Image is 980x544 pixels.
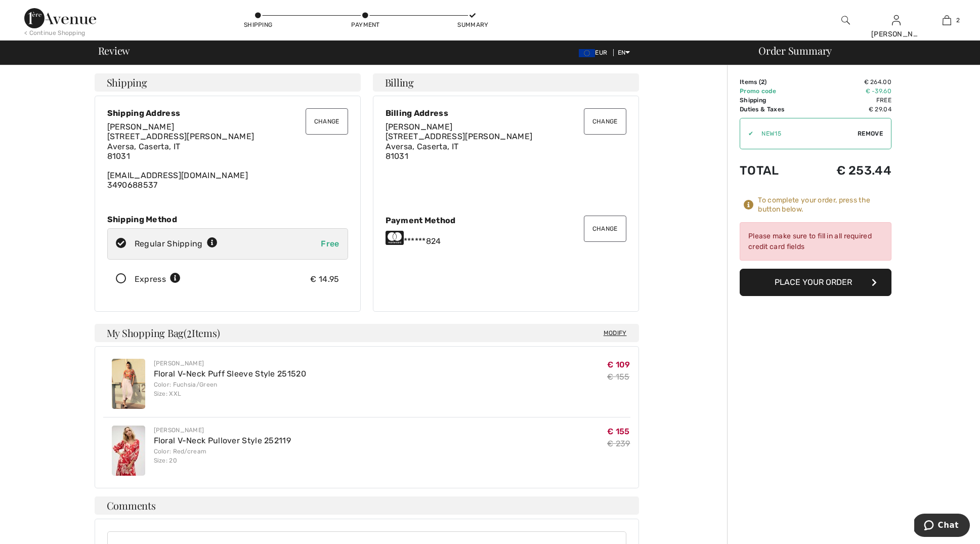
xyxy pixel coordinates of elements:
td: € 29.04 [807,105,891,114]
div: Summary [457,20,488,29]
span: Review [98,46,130,56]
div: Shipping [243,20,273,29]
span: € 109 [607,360,630,369]
td: Promo code [740,87,807,96]
div: € 14.95 [310,273,339,285]
button: Place Your Order [740,269,891,296]
span: EN [618,49,630,56]
div: Please make sure to fill in all required credit card fields [740,222,891,261]
span: Shipping [107,77,147,88]
td: Shipping [740,96,807,105]
span: ( Items) [184,326,220,340]
a: Floral V-Neck Pullover Style 252119 [154,436,291,445]
span: [STREET_ADDRESS][PERSON_NAME] Aversa, Caserta, IT 81031 [107,132,254,160]
td: € 264.00 [807,77,891,87]
span: Billing [385,77,414,88]
a: 2 [922,14,971,26]
span: 2 [187,325,192,339]
div: Color: Fuchsia/Green Size: XXL [154,380,306,398]
span: EUR [579,49,611,56]
td: Total [740,153,807,188]
td: € 253.44 [807,153,891,188]
img: My Bag [943,14,951,26]
td: Free [807,96,891,105]
img: search the website [841,14,850,26]
h4: Comments [95,496,639,515]
span: [PERSON_NAME] [107,122,175,132]
div: Payment [350,20,380,29]
div: Shipping Method [107,215,348,224]
div: Regular Shipping [135,238,218,250]
div: Express [135,273,181,285]
td: € -39.60 [807,87,891,96]
img: 1ère Avenue [24,8,96,28]
span: Modify [604,328,627,338]
div: < Continue Shopping [24,28,86,37]
input: Promo code [753,118,858,149]
img: Euro [579,49,595,57]
td: Duties & Taxes [740,105,807,114]
div: [PERSON_NAME] [154,426,291,435]
div: Order Summary [746,46,974,56]
div: [PERSON_NAME] [871,29,921,39]
a: Floral V-Neck Puff Sleeve Style 251520 [154,369,306,379]
span: [STREET_ADDRESS][PERSON_NAME] Aversa, Caserta, IT 81031 [386,132,533,160]
h4: My Shopping Bag [95,324,639,342]
img: My Info [892,14,901,26]
s: € 239 [607,439,630,448]
div: Color: Red/cream Size: 20 [154,447,291,465]
div: Billing Address [386,108,626,118]
div: Shipping Address [107,108,348,118]
img: Floral V-Neck Puff Sleeve Style 251520 [112,359,145,409]
span: € 155 [607,427,630,436]
s: € 155 [607,372,630,382]
div: [EMAIL_ADDRESS][DOMAIN_NAME] 3490688537 [107,122,348,190]
span: 2 [956,16,960,25]
div: To complete your order, press the button below. [758,196,891,214]
div: [PERSON_NAME] [154,359,306,368]
td: Items ( ) [740,77,807,87]
div: ✔ [740,129,753,138]
a: Sign In [892,15,901,25]
img: Floral V-Neck Pullover Style 252119 [112,426,145,476]
span: Remove [858,129,883,138]
span: [PERSON_NAME] [386,122,453,132]
span: Free [321,239,339,248]
div: Payment Method [386,216,626,225]
button: Change [584,216,626,242]
button: Change [584,108,626,135]
span: 2 [761,78,764,86]
iframe: Opens a widget where you can chat to one of our agents [914,514,970,539]
button: Change [306,108,348,135]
